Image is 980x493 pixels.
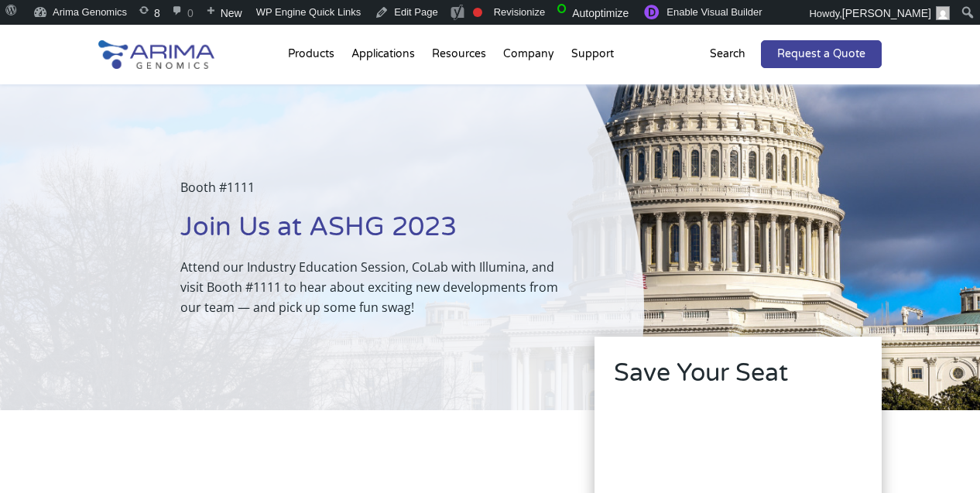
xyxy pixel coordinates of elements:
[98,40,214,69] img: Arima-Genomics-logo
[473,8,482,17] div: Focus keyphrase not set
[842,7,931,19] span: [PERSON_NAME]
[710,44,745,64] p: Search
[614,356,863,402] h2: Save Your Seat
[761,40,882,68] a: Request a Quote
[180,210,567,257] h1: Join Us at ASHG 2023
[180,257,567,317] p: Attend our Industry Education Session, CoLab with Illumina, and visit Booth #1111 to hear about e...
[180,177,567,210] p: Booth #1111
